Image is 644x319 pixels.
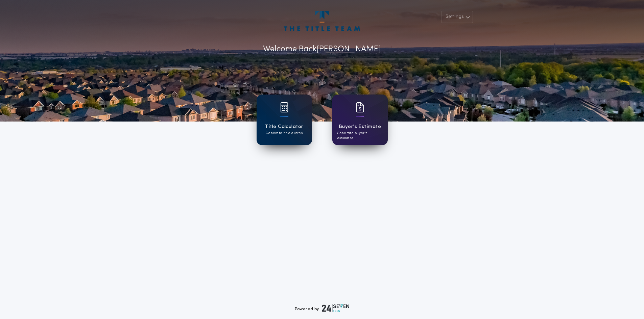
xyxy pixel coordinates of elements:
p: Welcome Back [PERSON_NAME] [263,43,381,55]
p: Generate title quotes [266,131,303,136]
div: Powered by [295,304,350,312]
h1: Buyer's Estimate [339,123,381,131]
a: card iconTitle CalculatorGenerate title quotes [257,95,312,145]
h1: Title Calculator [265,123,303,131]
p: Generate buyer's estimates [337,131,383,141]
img: card icon [356,102,364,112]
img: account-logo [284,11,360,31]
img: card icon [280,102,288,112]
a: card iconBuyer's EstimateGenerate buyer's estimates [332,95,388,145]
button: Settings [441,11,473,23]
img: logo [322,304,350,312]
